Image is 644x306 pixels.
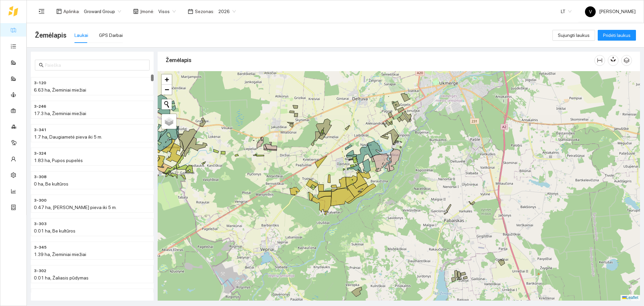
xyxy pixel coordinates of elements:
[34,228,75,234] span: 0.01 ha, Be kultūros
[165,85,169,94] span: −
[34,268,46,274] span: 3-302
[594,55,605,66] button: column-width
[34,111,86,116] span: 17.3 ha, Žieminiai miežiai
[74,32,88,39] div: Laukai
[552,30,595,41] button: Sujungti laukus
[598,30,636,41] button: Pridėti laukus
[162,85,172,95] a: Zoom out
[34,174,47,180] span: 3-308
[162,114,176,129] a: Layers
[558,32,590,39] span: Sujungti laukus
[39,8,45,14] span: menu-unfold
[589,6,592,17] span: V
[34,291,47,298] span: 3-088
[585,9,636,14] span: [PERSON_NAME]
[218,6,236,16] span: 2026
[195,8,214,15] span: Sezonas :
[35,30,66,41] span: Žemėlapis
[552,33,595,38] a: Sujungti laukus
[34,205,117,210] span: 0.47 ha, [PERSON_NAME] pieva iki 5 m.
[622,295,638,300] a: Leaflet
[34,134,102,140] span: 1.7 ha, Daugiametė pieva iki 5 m.
[56,9,62,14] span: layout
[34,221,47,227] span: 3-303
[34,158,83,163] span: 1.83 ha, Pupos pupelės
[34,80,46,86] span: 3-120
[34,275,89,280] span: 0.01 ha, Žaliasis pūdymas
[34,87,86,93] span: 6.63 ha, Žieminiai miežiai
[63,8,80,15] span: Aplinka :
[45,61,146,69] input: Paieška
[158,6,176,16] span: Visos
[99,32,123,39] div: GPS Darbai
[165,75,169,84] span: +
[34,150,46,157] span: 3-324
[188,9,193,14] span: calendar
[34,181,68,187] span: 0 ha, Be kultūros
[34,103,46,110] span: 3-246
[34,197,47,204] span: 3-300
[34,127,47,133] span: 3-341
[598,33,636,38] a: Pridėti laukus
[162,74,172,85] a: Zoom in
[166,51,594,70] div: Žemėlapis
[595,58,605,63] span: column-width
[39,63,44,67] span: search
[133,9,139,14] span: shop
[35,5,48,18] button: menu-unfold
[34,252,86,257] span: 1.39 ha, Žieminiai miežiai
[140,8,154,15] span: Įmonė :
[162,99,172,109] button: Initiate a new search
[34,244,47,251] span: 3-345
[84,6,121,16] span: Groward Group
[561,6,572,16] span: LT
[603,32,631,39] span: Pridėti laukus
